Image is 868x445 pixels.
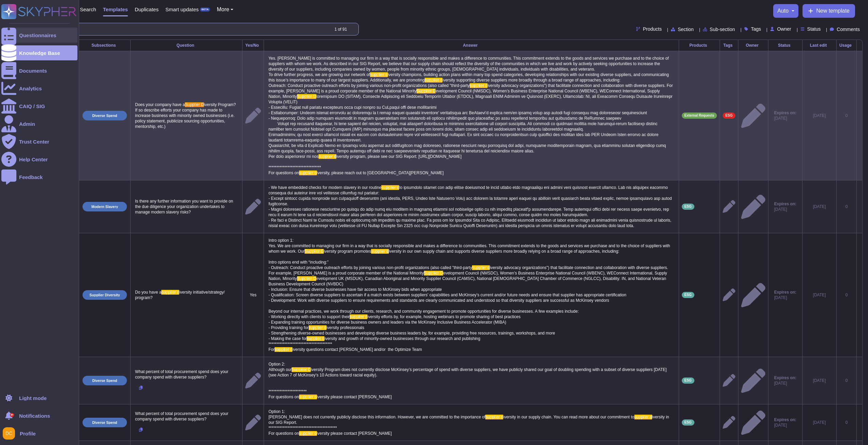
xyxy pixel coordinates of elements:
span: Option 1: [PERSON_NAME] does not currently publicly disclose this information. However, we are co... [268,409,485,419]
span: supplier d [371,249,389,254]
span: Do you have a [135,290,161,295]
span: supplier d [299,395,317,399]
span: - We have embedded checks for modern slavery in our routine [268,185,381,190]
a: CAIQ / SIG [1,99,77,114]
span: Templates [103,7,128,12]
span: [DATE] [813,293,826,297]
span: iversity in our supply chain. You can read more about our commitment to [503,415,634,419]
span: evelopment Council (NMSDC), Women’s Business Enterprise National Council (WBENC), WEConnect Inter... [268,89,661,99]
div: 1 of 91 [335,27,347,31]
span: ESG [725,114,733,117]
span: Comments [837,27,860,32]
span: Profile [20,431,36,436]
span: Supplier D [185,102,204,107]
button: More [217,7,234,12]
a: Documents [1,63,77,78]
div: Tags [723,43,735,47]
span: evelopment Council (NMSDC), Women’s Business Enterprise National Council (WBENC), WEConnect Inter... [268,271,668,281]
span: ESG [685,421,692,424]
span: iversity supporting diverse suppliers more broadly through a broad range of approaches, including... [268,78,620,88]
a: Questionnaires [1,28,77,43]
span: iversity Program? If so describe efforts your company has made to increase business with minority... [135,102,237,129]
div: Trust Center [19,139,49,144]
button: auto [777,8,794,14]
span: [DATE] [813,378,826,383]
span: evelopment UK (MSDUK), Canadian Aboriginal and Minority Supplier Council (CAMSC), National [DEMOG... [268,276,667,319]
p: Yes [245,292,261,298]
span: Option 2: Although our [268,362,292,372]
p: Diverse Spend [92,114,117,118]
p: Supplier Diversity [89,293,120,297]
div: BETA [200,8,210,12]
span: Notifications [19,413,50,418]
span: supplier d [634,415,652,419]
button: New template [803,4,855,18]
a: Knowledge Base [1,45,77,60]
span: Owner [777,27,791,31]
span: supplier d [299,431,317,436]
span: iversity questions contact [PERSON_NAME] and/or the Optimize Team [292,347,422,352]
div: 0 [839,113,854,118]
div: 9+ [10,413,14,417]
span: supplier d [472,265,490,270]
a: Trust Center [1,134,77,149]
span: [DATE] [813,113,826,118]
span: Section [678,27,694,32]
span: supplier d [350,314,367,319]
span: iversity Program does not currently disclose McKinsey’s percentage of spend with diverse supplier... [268,367,668,399]
span: supplier d [307,336,324,341]
div: Help Center [19,157,48,162]
span: [DATE] [774,116,796,121]
p: Diverse Spend [92,379,117,383]
div: Usage [839,43,854,47]
p: Diverse Spend [92,421,117,425]
a: Admin [1,116,77,131]
span: supplier d [161,290,179,295]
span: Does your company have a [135,102,185,107]
span: [DATE] [774,207,796,212]
div: Subsections [82,43,128,47]
div: Products [682,43,717,47]
div: CAIQ / SIG [19,104,45,109]
span: [DATE] [813,420,826,425]
span: Products [643,27,662,31]
span: iversity please contact [PERSON_NAME] [317,395,392,399]
span: iversity and growth of minority-owned businesses through our research and publishing ************... [268,336,481,352]
span: Tags [751,27,761,31]
span: supplier d [370,72,388,77]
p: What percent of total procurement spend does your company spend with diverse suppliers? [133,409,239,424]
span: iversity champions, building action plans within many top spend categories, developing relationsh... [268,72,670,83]
span: [DATE] [774,381,796,386]
div: Yes/No [245,43,261,47]
a: Analytics [1,81,77,96]
span: Expires on: [774,417,796,422]
span: auto [777,8,789,14]
div: 0 [839,292,854,298]
span: Supplier D [297,276,316,281]
span: Expires on: [774,375,796,381]
div: Questionnaires [19,33,56,38]
span: Supplier D [297,94,316,99]
span: Supplier D [424,271,443,276]
span: ESG [685,205,692,208]
p: What percent of total procurement spend does your company spend with diverse suppliers? [133,367,239,382]
span: supplier d [381,185,399,190]
span: External Requests [685,114,714,117]
span: More [217,7,229,12]
p: Modern Slavery [91,205,118,209]
span: [DATE] [813,204,826,209]
span: Expires on: [774,201,796,207]
div: 0 [839,378,854,383]
span: [DATE] [774,422,796,428]
button: user [1,426,20,441]
span: Supplier D [416,89,436,93]
span: Intro option 1: Yes. We are committed to managing our firm in a way that is socially responsible ... [268,238,671,254]
div: Analytics [19,86,42,91]
input: Search by keywords [27,23,328,35]
span: supplier d [275,347,292,352]
div: Documents [19,68,47,73]
span: iversity, please reach out to [GEOGRAPHIC_DATA][PERSON_NAME] [317,170,444,175]
span: Duplicates [135,7,159,12]
span: New template [816,8,850,14]
span: supplier d [425,78,442,83]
